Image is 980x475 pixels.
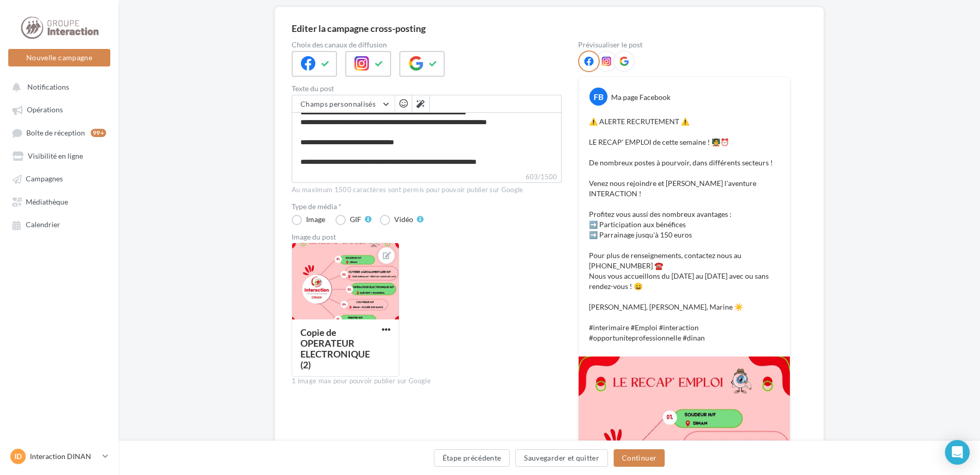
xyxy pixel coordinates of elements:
[6,100,112,118] a: Opérations
[292,377,562,386] div: 1 image max pour pouvoir publier sur Google
[394,216,413,223] div: Vidéo
[515,449,608,467] button: Sauvegarder et quitter
[611,92,670,103] div: Ma page Facebook
[27,82,69,91] span: Notifications
[306,216,325,223] div: Image
[292,24,426,33] div: Editer la campagne cross-posting
[6,215,112,233] a: Calendrier
[6,192,112,211] a: Médiathèque
[945,440,970,465] div: Open Intercom Messenger
[292,85,562,92] label: Texte du post
[6,169,112,188] a: Campagnes
[26,175,63,183] span: Campagnes
[8,447,110,466] a: ID Interaction DINAN
[6,123,112,142] a: Boîte de réception99+
[292,185,562,195] div: Au maximum 1500 caractères sont permis pour pouvoir publier sur Google
[6,77,108,96] button: Notifications
[30,451,98,462] p: Interaction DINAN
[91,129,106,137] div: 99+
[578,41,790,48] div: Prévisualiser le post
[614,449,665,467] button: Continuer
[14,451,22,462] span: ID
[292,233,562,241] div: Image du post
[589,116,780,343] p: ⚠️ ALERTE RECRUTEMENT ⚠️ LE RECAP' EMPLOI de cette semaine ! 🧑‍🏫⏰ De nombreux postes à pourvoir, ...
[26,197,68,206] span: Médiathèque
[300,327,370,370] div: Copie de OPERATEUR ELECTRONIQUE (2)
[28,151,83,160] span: Visibilité en ligne
[589,88,607,106] div: FB
[292,203,562,210] label: Type de média *
[6,146,112,165] a: Visibilité en ligne
[292,41,562,48] label: Choix des canaux de diffusion
[26,128,85,137] span: Boîte de réception
[26,220,60,229] span: Calendrier
[8,49,110,66] button: Nouvelle campagne
[292,172,562,183] label: 603/1500
[300,99,376,108] span: Champs personnalisés
[350,216,361,223] div: GIF
[27,106,63,114] span: Opérations
[434,449,510,467] button: Étape précédente
[292,95,395,113] button: Champs personnalisés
